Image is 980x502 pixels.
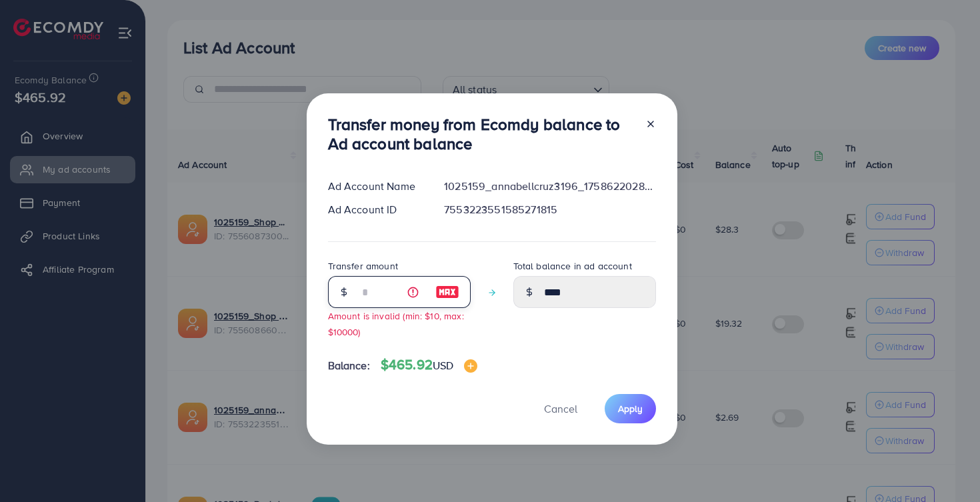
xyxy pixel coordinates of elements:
[544,401,577,416] span: Cancel
[328,358,370,373] span: Balance:
[464,359,477,373] img: image
[381,357,478,373] h4: $465.92
[605,394,656,423] button: Apply
[527,394,594,423] button: Cancel
[328,309,464,337] small: Amount is invalid (min: $10, max: $10000)
[618,402,643,415] span: Apply
[513,259,632,273] label: Total balance in ad account
[317,179,434,194] div: Ad Account Name
[923,442,970,492] iframe: Chat
[328,259,398,273] label: Transfer amount
[433,202,666,217] div: 7553223551585271815
[328,115,635,153] h3: Transfer money from Ecomdy balance to Ad account balance
[433,179,666,194] div: 1025159_annabellcruz3196_1758622028577
[317,202,434,217] div: Ad Account ID
[433,358,453,373] span: USD
[435,284,459,300] img: image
